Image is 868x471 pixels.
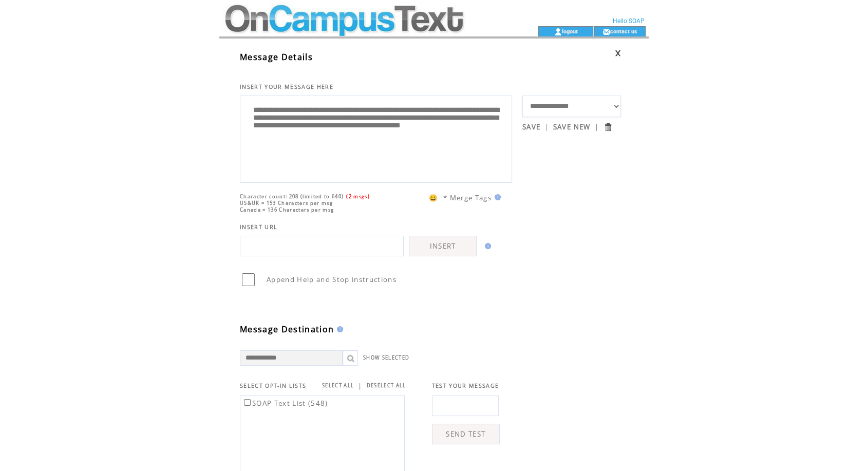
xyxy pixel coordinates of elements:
[334,326,343,332] img: help.gif
[242,399,328,408] label: SOAP Text List (548)
[602,28,610,36] img: contact_us_icon.gif
[553,122,591,131] a: SAVE NEW
[346,193,370,200] span: (2 msgs)
[432,382,499,389] span: TEST YOUR MESSAGE
[432,424,500,444] a: SEND TEST
[240,324,334,335] span: Message Destination
[594,122,598,131] span: |
[443,193,492,202] span: * Merge Tags
[613,17,645,25] span: Hello SOAP
[522,122,540,131] a: SAVE
[482,243,491,249] img: help.gif
[240,51,313,63] span: Message Details
[358,381,362,390] span: |
[603,122,613,132] input: Submit
[244,399,251,406] input: SOAP Text List (548)
[562,28,578,34] a: logout
[367,382,406,389] a: DESELECT ALL
[492,194,501,200] img: help.gif
[267,275,397,284] span: Append Help and Stop instructions
[429,193,438,202] span: 😀
[544,122,549,131] span: |
[409,236,477,256] a: INSERT
[554,28,562,36] img: account_icon.gif
[322,382,354,389] a: SELECT ALL
[240,223,277,231] span: INSERT URL
[240,382,306,389] span: SELECT OPT-IN LISTS
[240,200,333,206] span: US&UK = 153 Characters per msg
[240,206,334,213] span: Canada = 136 Characters per msg
[240,83,333,90] span: INSERT YOUR MESSAGE HERE
[363,354,409,361] a: SHOW SELECTED
[240,193,344,200] span: Character count: 208 (limited to 640)
[610,28,637,34] a: contact us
